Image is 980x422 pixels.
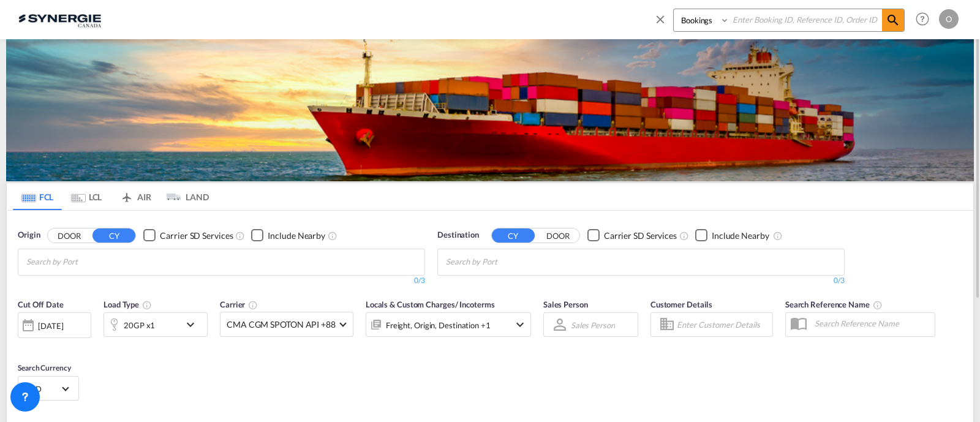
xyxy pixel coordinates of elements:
[386,317,491,334] div: Freight Origin Destination Factory Stuffing
[18,363,71,372] span: Search Currency
[650,300,712,309] span: Customer Details
[268,230,325,242] div: Include Nearby
[18,276,425,286] div: 0/3
[160,230,233,242] div: Carrier SD Services
[437,229,479,241] span: Destination
[62,183,111,210] md-tab-item: LCL
[886,13,900,28] md-icon: icon-magnify
[809,314,935,333] input: Search Reference Name
[24,380,72,398] md-select: Select Currency: $ USDUnited States Dollar
[537,228,579,243] button: DOOR
[18,337,27,353] md-datepicker: Select
[183,317,204,332] md-icon: icon-chevron-down
[142,300,152,310] md-icon: icon-information-outline
[366,312,531,337] div: Freight Origin Destination Factory Stuffingicon-chevron-down
[492,228,535,243] button: CY
[235,231,245,241] md-icon: Unchecked: Search for CY (Container Yard) services for all selected carriers.Checked : Search for...
[251,229,325,242] md-checkbox: Checkbox No Ink
[912,9,939,31] div: Help
[48,228,91,243] button: DOOR
[773,231,783,241] md-icon: Unchecked: Ignores neighbouring ports when fetching rates.Checked : Includes neighbouring ports w...
[119,190,134,199] md-icon: icon-airplane
[18,312,91,338] div: [DATE]
[227,318,336,331] span: CMA CGM SPOTON API +88
[455,300,495,309] span: / Incoterms
[873,300,883,310] md-icon: Your search will be saved by the below given name
[6,39,974,181] img: LCL+%26+FCL+BACKGROUND.png
[604,230,677,242] div: Carrier SD Services
[124,317,155,334] div: 20GP x1
[570,316,616,334] md-select: Sales Person
[160,183,209,210] md-tab-item: LAND
[712,230,769,242] div: Include Nearby
[18,229,40,241] span: Origin
[26,252,143,272] input: Chips input.
[26,383,60,394] span: USD
[677,315,769,334] input: Enter Customer Details
[18,6,101,33] img: 1f56c880d42311ef80fc7dca854c8e59.png
[366,300,495,309] span: Locals & Custom Charges
[92,228,135,243] button: CY
[444,249,567,272] md-chips-wrap: Chips container with autocompletion. Enter the text area, type text to search, and then use the u...
[729,9,882,31] input: Enter Booking ID, Reference ID, Order ID
[513,317,527,332] md-icon: icon-chevron-down
[248,300,258,310] md-icon: The selected Trucker/Carrierwill be displayed in the rate results If the rates are from another f...
[882,9,904,31] span: icon-magnify
[104,300,152,309] span: Load Type
[13,183,209,210] md-pagination-wrapper: Use the left and right arrow keys to navigate between tabs
[328,231,337,241] md-icon: Unchecked: Ignores neighbouring ports when fetching rates.Checked : Includes neighbouring ports w...
[654,12,667,26] md-icon: icon-close
[543,300,588,309] span: Sales Person
[695,229,769,242] md-checkbox: Checkbox No Ink
[111,183,160,210] md-tab-item: AIR
[654,9,673,38] span: icon-close
[446,252,562,272] input: Chips input.
[939,9,959,29] div: O
[38,320,63,331] div: [DATE]
[104,312,208,337] div: 20GP x1icon-chevron-down
[24,249,148,272] md-chips-wrap: Chips container with autocompletion. Enter the text area, type text to search, and then use the u...
[437,276,845,286] div: 0/3
[785,300,883,309] span: Search Reference Name
[18,300,64,309] span: Cut Off Date
[679,231,689,241] md-icon: Unchecked: Search for CY (Container Yard) services for all selected carriers.Checked : Search for...
[587,229,677,242] md-checkbox: Checkbox No Ink
[13,183,62,210] md-tab-item: FCL
[220,300,258,309] span: Carrier
[912,9,933,29] span: Help
[143,229,233,242] md-checkbox: Checkbox No Ink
